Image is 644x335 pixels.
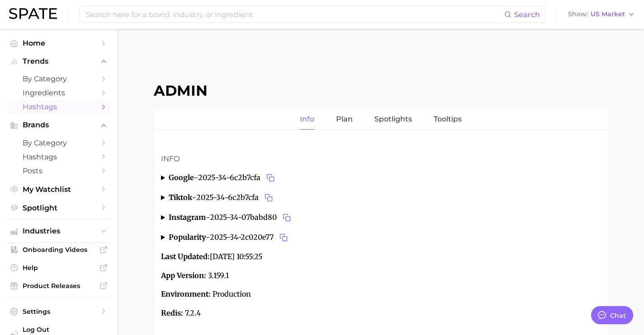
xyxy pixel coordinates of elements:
[264,172,277,184] button: Copy 2025-34-6c2b7cfa to clipboard
[374,109,412,130] a: Spotlights
[566,9,637,20] button: ShowUS Market
[262,191,275,204] button: Copy 2025-34-6c2b7cfa to clipboard
[336,109,353,130] a: Plan
[161,307,601,319] p: 7.2.4
[210,231,290,244] span: 2025-34-2c020e77
[591,12,625,17] span: US Market
[23,102,95,111] span: Hashtags
[23,326,103,334] span: Log Out
[23,307,95,316] span: Settings
[23,121,95,129] span: Brands
[7,164,110,178] a: Posts
[198,172,277,184] span: 2025-34-6c2b7cfa
[161,288,601,300] p: Production
[161,308,183,317] strong: Redis:
[23,57,95,65] span: Trends
[169,173,194,182] strong: google
[161,271,206,280] strong: App Version:
[280,211,293,224] button: Copy 2025-34-07babd80 to clipboard
[7,201,110,215] a: Spotlight
[23,153,95,161] span: Hashtags
[23,39,95,47] span: Home
[7,55,110,68] button: Trends
[9,8,57,19] img: SPATE
[300,109,314,130] a: Info
[23,88,95,97] span: Ingredients
[7,182,110,196] a: My Watchlist
[161,211,601,224] summary: instagram-2025-34-07babd80Copy 2025-34-07babd80 to clipboard
[7,100,110,114] a: Hashtags
[196,191,275,204] span: 2025-34-6c2b7cfa
[23,264,95,272] span: Help
[7,86,110,100] a: Ingredients
[514,10,540,19] span: Search
[23,227,95,235] span: Industries
[23,74,95,83] span: by Category
[161,270,601,282] p: 3.159.1
[85,7,504,22] input: Search here for a brand, industry, or ingredient
[7,261,110,275] a: Help
[169,213,206,222] strong: instagram
[192,193,196,202] span: -
[23,204,95,212] span: Spotlight
[7,279,110,293] a: Product Releases
[7,305,110,318] a: Settings
[277,231,290,244] button: Copy 2025-34-2c020e77 to clipboard
[434,109,462,130] a: Tooltips
[23,185,95,194] span: My Watchlist
[169,233,206,242] strong: popularity
[7,136,110,150] a: by Category
[7,150,110,164] a: Hashtags
[161,289,211,298] strong: Environment:
[7,36,110,50] a: Home
[161,172,601,184] summary: google-2025-34-6c2b7cfaCopy 2025-34-6c2b7cfa to clipboard
[7,243,110,256] a: Onboarding Videos
[7,72,110,86] a: by Category
[23,139,95,147] span: by Category
[161,154,601,164] h3: Info
[161,251,601,263] p: [DATE] 10:55:25
[154,82,608,99] h1: Admin
[161,191,601,204] summary: tiktok-2025-34-6c2b7cfaCopy 2025-34-6c2b7cfa to clipboard
[23,167,95,175] span: Posts
[194,173,198,182] span: -
[161,231,601,244] summary: popularity-2025-34-2c020e77Copy 2025-34-2c020e77 to clipboard
[23,246,95,254] span: Onboarding Videos
[568,12,588,17] span: Show
[169,193,192,202] strong: tiktok
[206,233,210,242] span: -
[206,213,210,222] span: -
[161,252,210,261] strong: Last Updated:
[210,211,293,224] span: 2025-34-07babd80
[7,118,110,132] button: Brands
[7,224,110,238] button: Industries
[23,282,95,290] span: Product Releases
